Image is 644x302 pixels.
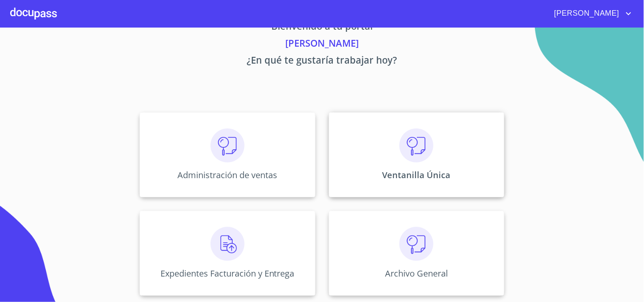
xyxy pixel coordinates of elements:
[211,129,245,162] img: consulta.png
[399,129,433,162] img: consulta.png
[61,19,584,36] p: Bienvenido a tu portal
[399,227,433,261] img: consulta.png
[61,53,584,70] p: ¿En qué te gustaría trabajar hoy?
[548,7,624,20] span: [PERSON_NAME]
[160,268,295,279] p: Expedientes Facturación y Entrega
[385,268,448,279] p: Archivo General
[211,227,245,261] img: carga.png
[382,169,451,181] p: Ventanilla Única
[548,7,634,20] button: account of current user
[177,169,277,181] p: Administración de ventas
[61,36,584,53] p: [PERSON_NAME]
